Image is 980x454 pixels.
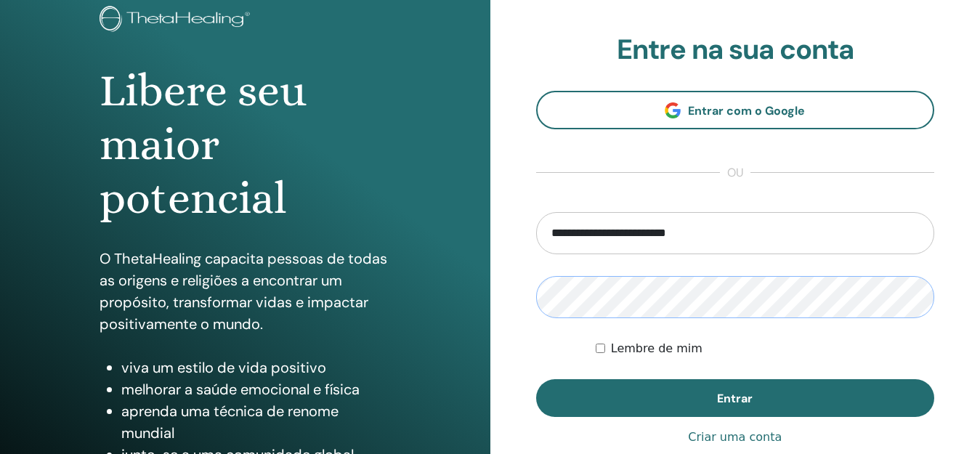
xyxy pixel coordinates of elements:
font: Libere seu maior potencial [100,65,307,224]
font: ou [727,165,743,180]
font: Entrar com o Google [688,103,805,118]
font: O ThetaHealing capacita pessoas de todas as origens e religiões a encontrar um propósito, transfo... [100,249,387,333]
font: Entre na sua conta [617,31,854,68]
button: Entrar [536,379,935,417]
font: Lembre de mim [611,341,702,355]
font: Entrar [717,391,753,406]
font: aprenda uma técnica de renome mundial [121,402,339,442]
a: Criar uma conta [688,429,782,446]
font: Criar uma conta [688,430,782,444]
font: melhorar a saúde emocional e física [121,380,360,399]
a: Entrar com o Google [536,91,935,129]
font: viva um estilo de vida positivo [121,358,326,377]
div: Mantenha-me autenticado indefinidamente ou até que eu faça logout manualmente [596,340,934,357]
